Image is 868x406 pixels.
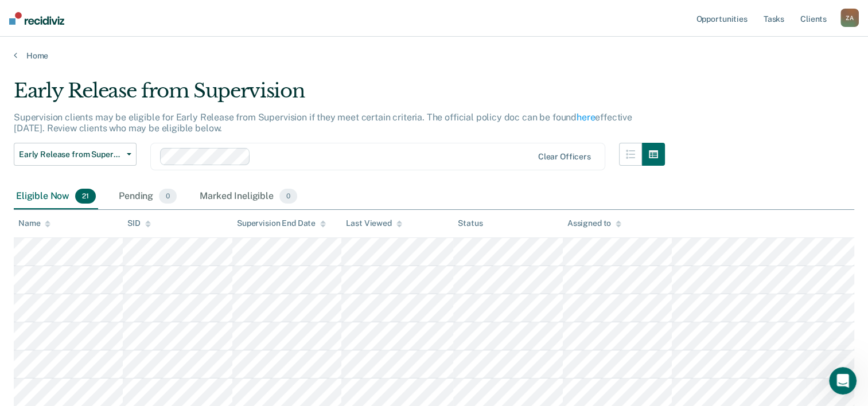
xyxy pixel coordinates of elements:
div: SID [127,218,151,228]
div: Pending0 [116,184,179,209]
img: Recidiviz [9,12,64,25]
a: Home [14,50,854,61]
button: Early Release from Supervision [14,143,137,166]
div: Supervision End Date [237,218,326,228]
div: Name [18,218,50,228]
div: Early Release from Supervision [14,79,665,112]
div: Clear officers [538,152,591,162]
div: Eligible Now21 [14,184,98,209]
div: Marked Ineligible0 [197,184,299,209]
span: 0 [279,189,297,204]
div: Z A [840,9,859,27]
div: Last Viewed [346,218,402,228]
div: Assigned to [567,218,621,228]
span: 0 [159,189,177,204]
button: ZA [840,9,859,27]
span: Early Release from Supervision [19,150,122,159]
p: Supervision clients may be eligible for Early Release from Supervision if they meet certain crite... [14,112,632,134]
iframe: Intercom live chat [829,367,857,395]
div: Status [458,218,482,228]
span: 21 [75,189,96,204]
a: here [577,112,595,123]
